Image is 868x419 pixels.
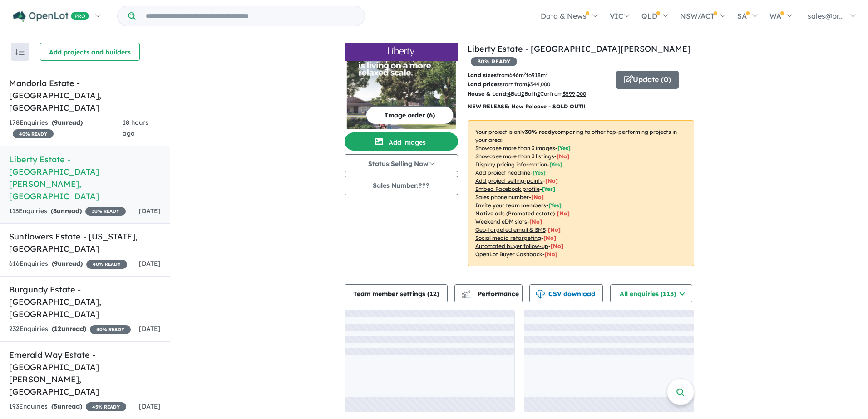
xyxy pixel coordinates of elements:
span: 12 [54,325,61,333]
span: [No] [545,251,557,258]
button: Sales Number:??? [345,176,458,195]
u: 2 [537,90,540,97]
b: 30 % ready [525,128,555,135]
span: [ No ] [557,153,569,160]
span: [DATE] [139,402,161,410]
img: Openlot PRO Logo White [13,11,89,22]
span: [No] [551,243,563,249]
span: [No] [543,234,556,241]
u: OpenLot Buyer Cashback [475,251,542,258]
img: Liberty Estate - Two Wells [345,61,458,129]
input: Try estate name, suburb, builder or developer [138,6,363,26]
p: start from [467,80,609,89]
u: 4 [508,90,511,97]
span: sales@pr... [808,11,844,20]
b: House & Land: [467,90,508,97]
span: 40 % READY [86,260,127,269]
u: $ 344,000 [527,81,550,88]
span: 30 % READY [85,207,126,216]
span: [ No ] [545,177,558,184]
h5: Liberty Estate - [GEOGRAPHIC_DATA][PERSON_NAME] , [GEOGRAPHIC_DATA] [9,153,161,202]
u: Native ads (Promoted estate) [475,210,555,217]
u: $ 599,000 [562,90,586,97]
span: [DATE] [139,207,161,215]
u: 918 m [532,72,548,78]
strong: ( unread) [52,118,83,127]
span: [ Yes ] [542,185,555,192]
img: download icon [536,290,545,299]
span: to [526,72,548,78]
button: Image order (6) [366,106,454,124]
span: 40 % READY [13,129,54,138]
b: Land prices [467,81,500,88]
sup: 2 [546,71,548,76]
u: Invite your team members [475,202,546,209]
u: Display pricing information [475,161,547,168]
button: Update (0) [616,71,679,89]
span: 40 % READY [90,325,131,334]
button: Add projects and builders [40,43,140,61]
span: 5 [54,402,57,410]
img: sort.svg [15,49,25,55]
p: Bed Bath Car from [467,89,609,98]
u: Showcase more than 3 images [475,145,555,151]
img: bar-chart.svg [462,292,471,298]
p: NEW RELEASE: New Release - SOLD OUT!! [468,102,694,111]
u: Showcase more than 3 listings [475,153,554,160]
u: Add project selling-points [475,177,543,184]
div: 193 Enquir ies [9,401,126,412]
u: Geo-targeted email & SMS [475,226,546,233]
h5: Emerald Way Estate - [GEOGRAPHIC_DATA][PERSON_NAME] , [GEOGRAPHIC_DATA] [9,349,161,398]
span: [ Yes ] [533,169,546,176]
button: Team member settings (12) [345,284,448,302]
div: 232 Enquir ies [9,324,131,335]
span: Performance [463,290,519,298]
span: [No] [557,210,570,217]
span: 18 hours ago [123,118,148,137]
u: 2 [521,90,524,97]
span: 12 [429,290,437,298]
span: 8 [53,207,57,215]
u: Weekend eDM slots [475,218,527,225]
h5: Burgundy Estate - [GEOGRAPHIC_DATA] , [GEOGRAPHIC_DATA] [9,283,161,320]
img: line-chart.svg [462,290,470,295]
strong: ( unread) [52,259,83,268]
u: 646 m [509,72,526,78]
h5: Mandorla Estate - [GEOGRAPHIC_DATA] , [GEOGRAPHIC_DATA] [9,77,161,114]
u: Add project headline [475,169,530,176]
div: 178 Enquir ies [9,117,123,139]
span: 9 [54,118,58,127]
span: [ Yes ] [549,161,562,168]
span: [No] [529,218,542,225]
p: Your project is only comparing to other top-performing projects in your area: - - - - - - - - - -... [468,120,694,266]
u: Sales phone number [475,194,529,200]
u: Automated buyer follow-up [475,243,548,249]
span: [ Yes ] [557,145,571,151]
img: Liberty Estate - Two Wells Logo [348,46,454,57]
span: 45 % READY [86,402,126,411]
a: Liberty Estate - Two Wells LogoLiberty Estate - Two Wells [345,43,458,129]
span: [DATE] [139,259,161,268]
button: All enquiries (113) [610,284,692,302]
h5: Sunflowers Estate - [US_STATE] , [GEOGRAPHIC_DATA] [9,230,161,255]
strong: ( unread) [51,207,82,215]
u: Embed Facebook profile [475,185,540,192]
span: 30 % READY [471,57,517,66]
span: [DATE] [139,325,161,333]
button: Performance [454,284,523,302]
span: [ No ] [531,194,544,200]
strong: ( unread) [52,325,86,333]
a: Liberty Estate - [GEOGRAPHIC_DATA][PERSON_NAME] [467,44,690,54]
u: Social media retargeting [475,234,541,241]
sup: 2 [524,71,526,76]
button: Add images [345,132,458,151]
span: [ Yes ] [548,202,562,209]
b: Land sizes [467,72,497,78]
button: Status:Selling Now [345,154,458,172]
div: 113 Enquir ies [9,206,126,217]
span: 9 [54,259,58,268]
div: 616 Enquir ies [9,258,127,269]
strong: ( unread) [51,402,82,410]
button: CSV download [529,284,603,302]
p: from [467,71,609,80]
